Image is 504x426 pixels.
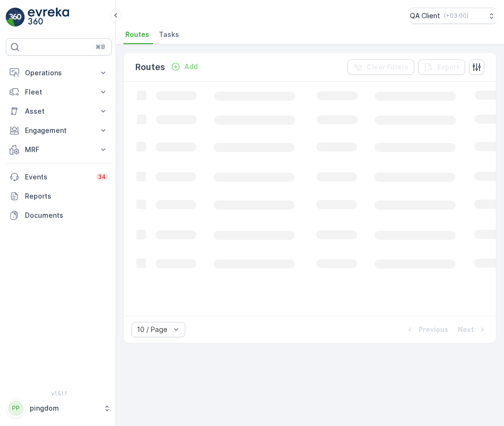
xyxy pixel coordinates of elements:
p: Add [184,62,198,71]
button: Clear Filters [348,59,414,75]
button: QA Client(+03:00) [410,8,496,24]
p: ⌘B [96,43,105,51]
button: Operations [6,63,112,83]
button: Next [457,324,488,335]
p: pingdom [30,403,98,413]
p: Asset [25,106,93,116]
a: Documents [6,206,112,225]
p: Next [458,325,474,334]
button: MRF [6,140,112,159]
button: PPpingdom [6,398,112,418]
button: Previous [404,324,449,335]
p: Clear Filters [367,62,408,72]
p: QA Client [410,11,440,21]
button: Fleet [6,83,112,102]
img: logo_light-DOdMpM7g.png [28,8,69,27]
p: 34 [98,173,106,181]
p: Documents [25,211,108,220]
p: Engagement [25,126,93,135]
div: PP [8,401,24,416]
p: ( +03:00 ) [444,12,468,20]
p: Fleet [25,87,93,97]
a: Reports [6,187,112,206]
span: Routes [125,30,149,39]
p: Reports [25,191,108,201]
a: Events34 [6,167,112,187]
button: Engagement [6,121,112,140]
p: Operations [25,68,93,78]
p: Routes [135,60,165,74]
span: v 1.51.1 [6,390,112,396]
p: Export [437,62,459,72]
span: Tasks [159,30,179,39]
img: logo [6,8,25,27]
button: Asset [6,102,112,121]
button: Export [418,59,465,75]
button: Add [167,61,202,72]
p: Previous [419,325,448,334]
p: MRF [25,145,93,154]
p: Events [25,172,90,182]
